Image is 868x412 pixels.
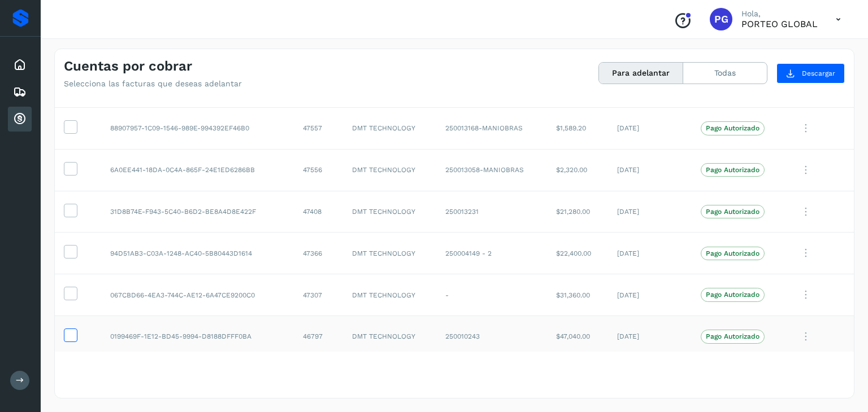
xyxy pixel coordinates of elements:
td: DMT TECHNOLOGY [343,149,436,191]
td: [DATE] [608,316,692,358]
td: 47557 [294,108,343,150]
td: 250013231 [436,191,547,233]
p: Pago Autorizado [706,332,759,340]
td: $1,589.20 [547,108,608,150]
td: 47556 [294,149,343,191]
td: DMT TECHNOLOGY [343,316,436,358]
p: PORTEO GLOBAL [741,19,818,29]
td: $2,320.00 [547,149,608,191]
td: [DATE] [608,191,692,233]
td: DMT TECHNOLOGY [343,108,436,150]
p: Pago Autorizado [706,208,759,216]
td: $21,280.00 [547,191,608,233]
td: 250013058-MANIOBRAS [436,149,547,191]
td: [DATE] [608,274,692,316]
button: Descargar [776,63,845,84]
td: 47307 [294,274,343,316]
td: DMT TECHNOLOGY [343,233,436,274]
td: DMT TECHNOLOGY [343,191,436,233]
p: Pago Autorizado [706,249,759,257]
button: Para adelantar [599,63,683,84]
p: Pago Autorizado [706,124,759,132]
p: Selecciona las facturas que deseas adelantar [64,79,242,89]
div: Inicio [8,52,32,77]
td: - [436,274,547,316]
td: $47,040.00 [547,316,608,358]
p: Pago Autorizado [706,166,759,174]
td: 47408 [294,191,343,233]
button: Todas [683,63,767,84]
td: 47366 [294,233,343,274]
div: Cuentas por cobrar [8,107,32,132]
td: 250010243 [436,316,547,358]
td: 6A0EE441-18DA-0C4A-865F-24E1ED6286BB [101,149,294,191]
td: $22,400.00 [547,233,608,274]
td: DMT TECHNOLOGY [343,274,436,316]
p: Pago Autorizado [706,291,759,299]
td: [DATE] [608,108,692,150]
td: 0199469F-1E12-BD45-9994-D8188DFFF0BA [101,316,294,358]
td: 067CBD66-4EA3-744C-AE12-6A47CE9200C0 [101,274,294,316]
p: Hola, [741,9,818,19]
td: 94D51AB3-C03A-1248-AC40-5B80443D1614 [101,233,294,274]
td: 250004149 - 2 [436,233,547,274]
td: 46797 [294,316,343,358]
span: Descargar [802,68,835,78]
td: 88907957-1C09-1546-989E-994392EF46B0 [101,108,294,150]
td: 250013168-MANIOBRAS [436,108,547,150]
td: 31D8B74E-F943-5C40-B6D2-BE8A4D8E422F [101,191,294,233]
td: [DATE] [608,233,692,274]
td: [DATE] [608,149,692,191]
div: Embarques [8,80,32,104]
td: $31,360.00 [547,274,608,316]
h4: Cuentas por cobrar [64,58,192,74]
